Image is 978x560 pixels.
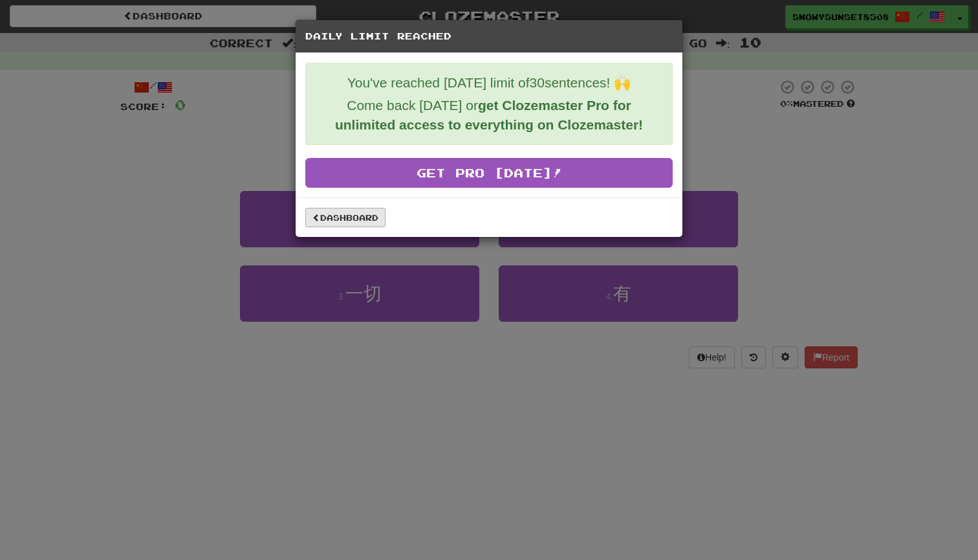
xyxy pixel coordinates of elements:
[335,98,643,132] strong: get Clozemaster Pro for unlimited access to everything on Clozemaster!
[316,73,662,93] p: You've reached [DATE] limit of 30 sentences! 🙌
[305,208,386,227] a: Dashboard
[305,30,673,43] h5: Daily Limit Reached
[305,158,673,188] a: Get Pro [DATE]!
[316,96,662,135] p: Come back [DATE] or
